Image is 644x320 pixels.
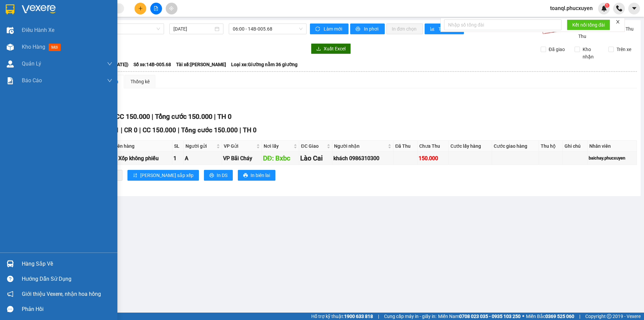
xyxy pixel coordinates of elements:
span: Người gửi [185,142,215,150]
span: Người nhận [334,142,386,150]
th: Đã Thu [393,141,418,152]
button: file-add [150,3,162,14]
div: 1 Xốp không phiếu [114,154,171,163]
span: | [139,126,141,134]
span: Tổng cước 150.000 [181,126,238,134]
span: VP Gửi [224,142,255,150]
span: Tài xế: [PERSON_NAME] [176,61,226,68]
button: printerIn phơi [350,24,385,34]
span: | [121,126,122,134]
img: warehouse-icon [7,60,14,67]
span: | [214,112,216,121]
button: syncLàm mới [310,24,348,34]
span: Nơi lấy [264,142,292,150]
th: Cước lấy hàng [449,141,492,152]
span: Tổng cước 150.000 [155,112,212,121]
button: Kết nối tổng đài [567,19,610,30]
div: A [185,154,221,163]
span: In biên lai [251,172,270,179]
button: bar-chartThống kê [425,24,464,34]
span: Miền Bắc [526,313,574,320]
span: CC 150.000 [143,126,176,134]
span: down [107,78,112,83]
span: down [107,61,112,66]
img: warehouse-icon [7,260,14,267]
strong: 0369 525 060 [545,314,574,319]
span: | [579,313,580,320]
td: VP Bãi Cháy [222,152,262,165]
strong: 0708 023 035 - 0935 103 250 [459,314,521,319]
button: printerIn DS [204,170,233,181]
span: | [239,126,241,134]
span: plus [138,6,143,11]
span: Làm mới [324,25,343,33]
button: plus [135,3,146,14]
div: Hướng dẫn sử dụng [22,274,112,284]
th: Cước giao hàng [492,141,539,152]
th: SL [172,141,184,152]
span: Xuất Excel [324,45,345,52]
div: Thống kê [130,78,150,85]
button: sort-ascending[PERSON_NAME] sắp xếp [127,170,199,181]
span: Loại xe: Giường nằm 36 giường [231,61,298,68]
span: Kho nhận [580,46,603,60]
span: caret-down [631,5,637,11]
span: In phơi [364,25,379,33]
span: sort-ascending [133,173,138,178]
input: 12/08/2025 [173,25,213,33]
span: [PERSON_NAME] sắp xếp [140,172,194,179]
span: printer [209,173,214,178]
div: 150.000 [419,154,447,163]
span: printer [243,173,248,178]
span: Trên xe [614,46,634,53]
th: Nhân viên [588,141,637,152]
span: Miền Nam [438,313,521,320]
button: aim [166,3,177,14]
span: TH 0 [243,126,257,134]
span: bar-chart [430,27,436,32]
img: warehouse-icon [7,44,14,51]
span: Điều hành xe [22,26,54,34]
span: ĐC Giao [301,142,325,150]
span: mới [49,44,61,51]
span: Hỗ trợ kỹ thuật: [311,313,373,320]
span: 06:00 - 14B-005.68 [233,24,303,34]
div: DĐ: Bxbc [263,153,298,164]
span: aim [169,6,174,11]
button: downloadXuất Excel [311,43,351,54]
button: In đơn chọn [386,24,423,34]
button: printerIn biên lai [238,170,275,181]
span: Báo cáo [22,76,42,85]
span: Giới thiệu Vexere, nhận hoa hồng [22,290,101,298]
div: Lào Cai [300,153,331,164]
span: question-circle [7,276,13,282]
th: Chưa Thu [418,141,448,152]
div: VP Bãi Cháy [223,154,261,163]
span: copyright [607,314,611,319]
span: TH 0 [217,112,231,121]
span: Quản Lý [22,59,41,68]
img: solution-icon [7,77,14,84]
span: Cung cấp máy in - giấy in: [384,313,436,320]
span: ⚪️ [522,315,524,318]
span: | [152,112,153,121]
span: file-add [154,6,158,11]
span: Kết nối tổng đài [572,21,605,29]
img: warehouse-icon [7,27,14,34]
span: sync [315,27,321,32]
span: | [378,313,379,320]
div: Phản hồi [22,304,112,314]
img: icon-new-feature [601,5,607,11]
div: 1 [173,154,182,163]
img: phone-icon [616,5,622,11]
span: 1 [606,3,608,8]
span: CC 150.000 [115,112,150,121]
input: Nhập số tổng đài [444,19,561,30]
span: In DS [217,172,227,179]
span: | [178,126,179,134]
div: Hàng sắp về [22,259,112,269]
div: khách 0986310300 [333,154,392,163]
span: Đã giao [546,46,568,53]
span: notification [7,291,13,297]
th: Ghi chú [563,141,588,152]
